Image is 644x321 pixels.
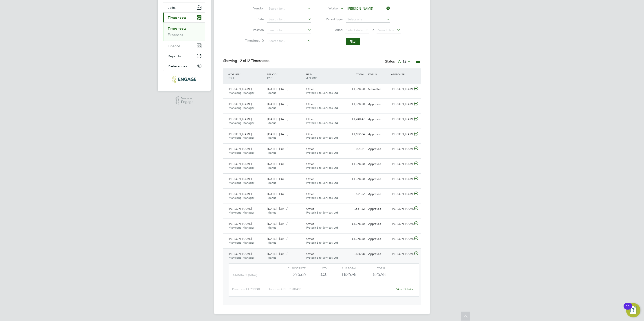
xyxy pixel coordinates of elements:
[306,91,338,95] span: Protech Site Services Ltd
[229,136,254,140] span: Marketing Manager
[267,196,277,200] span: Manual
[322,28,343,32] label: Period
[244,17,264,21] label: Site
[267,27,311,33] input: Search for...
[233,273,257,277] span: Standard (£/day)
[306,222,314,226] span: Office
[306,196,338,200] span: Protech Site Services Ltd
[390,70,413,78] div: APPROVER
[306,177,314,181] span: Office
[343,175,366,183] div: £1,378.30
[366,131,390,138] div: Approved
[244,39,264,43] label: Timesheet ID
[366,190,390,198] div: Approved
[229,117,252,121] span: [PERSON_NAME]
[343,160,366,168] div: £1,378.30
[229,102,252,106] span: [PERSON_NAME]
[390,160,413,168] div: [PERSON_NAME]
[390,205,413,213] div: [PERSON_NAME]
[229,151,254,155] span: Marketing Manager
[267,147,288,151] span: [DATE] - [DATE]
[168,44,180,48] span: Finance
[343,145,366,153] div: £964.81
[229,207,252,211] span: [PERSON_NAME]
[267,136,277,140] span: Manual
[229,237,252,241] span: [PERSON_NAME]
[366,100,390,108] div: Approved
[163,22,205,41] div: Timesheets
[267,162,288,166] span: [DATE] - [DATE]
[267,252,288,256] span: [DATE] - [DATE]
[277,265,306,271] div: Charge rate
[163,2,205,12] button: Jobs
[172,76,196,83] img: protechltd-logo-retina.png
[267,241,277,245] span: Manual
[343,220,366,228] div: £1,378.30
[277,271,306,278] div: £275.66
[267,76,273,80] span: TYPE
[168,26,186,31] a: Timesheets
[306,207,314,211] span: Office
[327,271,356,278] div: £826.98
[366,250,390,258] div: Approved
[168,64,187,68] span: Preferences
[244,6,264,10] label: Vendor
[390,145,413,153] div: [PERSON_NAME]
[327,265,356,271] div: Sub Total
[267,177,288,181] span: [DATE] - [DATE]
[269,286,393,293] div: Timesheet ID: TS1781410
[266,70,304,82] div: PERIOD
[371,272,386,277] span: £826.98
[390,100,413,108] div: [PERSON_NAME]
[267,151,277,155] span: Manual
[306,241,338,245] span: Protech Site Services Ltd
[390,131,413,138] div: [PERSON_NAME]
[385,59,412,65] div: Status
[229,252,252,256] span: [PERSON_NAME]
[366,235,390,243] div: Approved
[229,87,252,91] span: [PERSON_NAME]
[229,211,254,214] span: Marketing Manager
[223,59,270,63] div: Showing
[390,250,413,258] div: [PERSON_NAME]
[306,102,314,106] span: Office
[343,205,366,213] div: £551.32
[229,132,252,136] span: [PERSON_NAME]
[306,271,327,278] div: 3.00
[343,100,366,108] div: £1,378.30
[267,211,277,214] span: Manual
[229,162,252,166] span: [PERSON_NAME]
[229,226,254,229] span: Marketing Manager
[163,76,205,83] a: Go to home page
[343,235,366,243] div: £1,378.30
[390,220,413,228] div: [PERSON_NAME]
[306,237,314,241] span: Office
[390,235,413,243] div: [PERSON_NAME]
[346,28,363,32] span: Select date
[366,85,390,93] div: Submitted
[229,192,252,196] span: [PERSON_NAME]
[306,166,338,170] span: Protech Site Services Ltd
[239,72,240,76] span: /
[267,256,277,260] span: Manual
[306,106,338,110] span: Protech Site Services Ltd
[163,41,205,51] button: Finance
[402,59,406,64] span: 12
[626,303,640,317] button: Open Resource Center, 11 new notifications
[390,175,413,183] div: [PERSON_NAME]
[390,190,413,198] div: [PERSON_NAME]
[319,6,339,11] label: Worker
[229,177,252,181] span: [PERSON_NAME]
[163,51,205,61] button: Reports
[238,59,269,63] span: 12 Timesheets
[228,76,235,80] span: ROLE
[168,15,186,20] span: Timesheets
[304,70,343,82] div: SITE
[267,106,277,110] span: Manual
[390,116,413,123] div: [PERSON_NAME]
[267,16,311,23] input: Search for...
[227,70,266,82] div: WORKER
[244,28,264,32] label: Position
[356,265,385,271] div: Total
[229,256,254,260] span: Marketing Manager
